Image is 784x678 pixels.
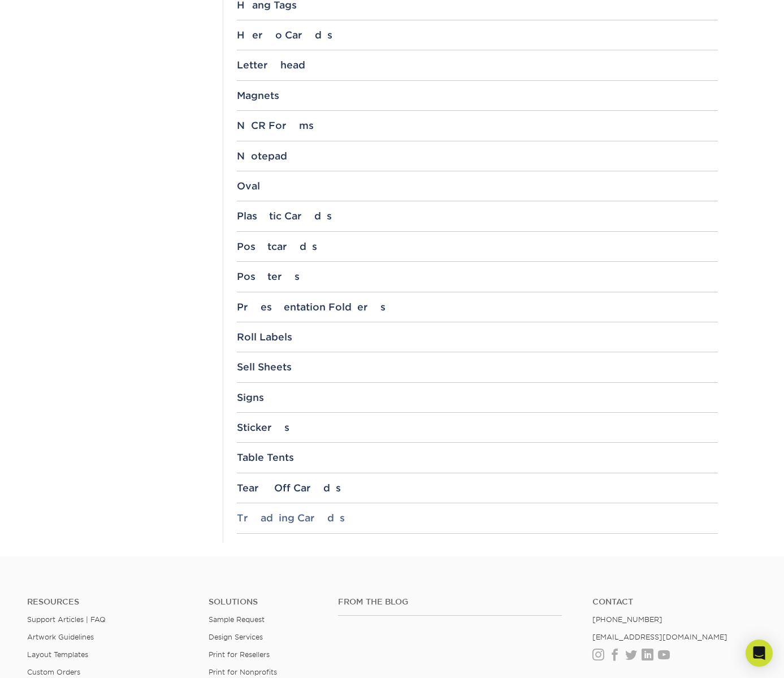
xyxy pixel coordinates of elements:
[209,615,265,624] a: Sample Request
[237,452,718,463] div: Table Tents
[237,59,718,71] div: Letterhead
[237,120,718,131] div: NCR Forms
[237,482,718,494] div: Tear Off Cards
[237,422,718,433] div: Stickers
[746,640,773,667] div: Open Intercom Messenger
[209,633,263,641] a: Design Services
[27,597,192,607] h4: Resources
[27,633,94,641] a: Artwork Guidelines
[237,180,718,192] div: Oval
[237,271,718,282] div: Posters
[237,392,718,403] div: Signs
[237,361,718,373] div: Sell Sheets
[209,650,270,659] a: Print for Resellers
[237,301,718,313] div: Presentation Folders
[209,668,277,676] a: Print for Nonprofits
[237,241,718,252] div: Postcards
[209,597,321,607] h4: Solutions
[592,615,662,624] a: [PHONE_NUMBER]
[592,633,727,641] a: [EMAIL_ADDRESS][DOMAIN_NAME]
[237,512,718,524] div: Trading Cards
[338,597,562,607] h4: From the Blog
[237,29,718,41] div: Hero Cards
[27,615,106,624] a: Support Articles | FAQ
[237,150,718,162] div: Notepad
[237,210,718,222] div: Plastic Cards
[237,331,718,343] div: Roll Labels
[237,90,718,101] div: Magnets
[592,597,757,607] a: Contact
